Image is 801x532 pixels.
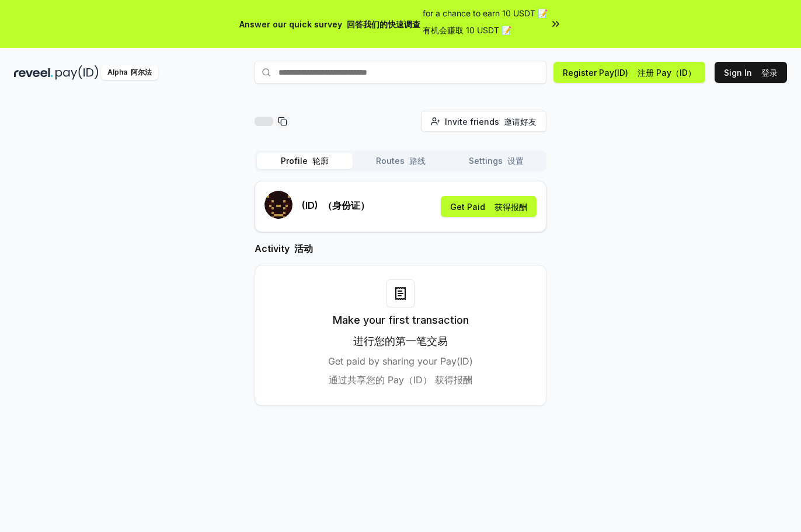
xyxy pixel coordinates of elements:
img: pay_id [55,65,99,80]
font: 登录 [761,68,778,78]
p: Get paid by sharing your Pay(ID) [328,354,473,391]
font: 邀请好友 [504,117,537,127]
font: 获得报酬 [494,202,527,212]
button: Routes [353,153,448,169]
button: Profile [257,153,353,169]
button: Register Pay(ID) 注册 Pay（ID） [553,62,705,83]
font: 回答我们的快速调查 [347,19,420,29]
font: 有机会赚取 10 USDT 📝 [423,25,511,35]
font: 轮廓 [312,156,329,166]
p: (ID) [302,198,370,212]
div: Alpha [101,65,158,80]
font: 注册 Pay（ID） [638,68,696,78]
button: Sign In 登录 [715,62,787,83]
font: 进行您的第一笔交易 [353,335,448,347]
button: Settings [448,153,544,169]
font: （身份证） [323,199,370,211]
font: 活动 [294,243,313,254]
span: Answer our quick survey [239,18,420,30]
h3: Make your first transaction [333,312,469,354]
font: 设置 [507,156,524,166]
span: Invite friends [445,116,537,128]
button: Invite friends 邀请好友 [421,111,546,132]
button: Get Paid 获得报酬 [441,196,537,217]
font: 通过共享您的 Pay（ID） 获得报酬 [329,374,472,386]
h2: Activity [255,242,546,256]
font: 阿尔法 [131,68,152,76]
img: reveel_dark [14,65,53,80]
font: 路线 [409,156,426,166]
span: for a chance to earn 10 USDT 📝 [423,7,548,41]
